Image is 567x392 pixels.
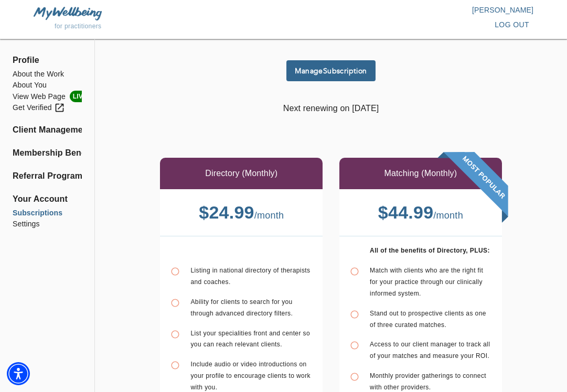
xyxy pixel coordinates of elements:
span: / month [433,210,463,221]
span: Match with clients who are the right fit for your practice through our clinically informed system. [370,267,483,297]
a: Subscriptions [13,208,82,219]
span: Manage Subscription [291,66,371,76]
a: Get Verified [13,102,82,113]
span: for practitioners [55,23,102,30]
span: Stand out to prospective clients as one of three curated matches. [370,310,486,329]
div: Get Verified [13,102,65,113]
span: List your specialities front and center so you can reach relevant clients. [190,330,310,349]
span: Ability for clients to search for you through advanced directory filters. [190,298,293,317]
span: Access to our client manager to track all of your matches and measure your ROI. [370,341,490,360]
a: Referral Program [13,170,82,182]
span: Include audio or video introductions on your profile to encourage clients to work with you. [190,361,311,391]
img: banner [437,152,508,223]
li: View Web Page [13,91,82,102]
a: Client Management [13,124,82,136]
b: $ 24.99 [199,202,254,222]
a: Membership Benefits [13,147,82,159]
img: MyWellbeing [34,7,102,20]
p: [PERSON_NAME] [284,5,534,15]
p: Next renewing on [DATE] [124,102,538,115]
p: Matching (Monthly) [384,167,457,180]
span: Your Account [13,193,82,205]
span: Listing in national directory of therapists and coaches. [190,267,310,286]
button: log out [490,15,533,35]
span: / month [254,210,284,221]
span: Profile [13,54,82,67]
p: Directory (Monthly) [205,167,277,180]
span: log out [495,18,529,31]
span: LIVE [70,91,90,102]
b: $ 44.99 [378,202,434,222]
div: Accessibility Menu [7,362,30,385]
a: View Web PageLIVE [13,91,82,102]
a: About You [13,80,82,91]
span: Monthly provider gatherings to connect with other providers. [370,372,486,391]
a: Settings [13,219,82,230]
button: ManageSubscription [286,60,376,81]
a: About the Work [13,69,82,80]
b: All of the benefits of Directory, PLUS: [370,247,490,254]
